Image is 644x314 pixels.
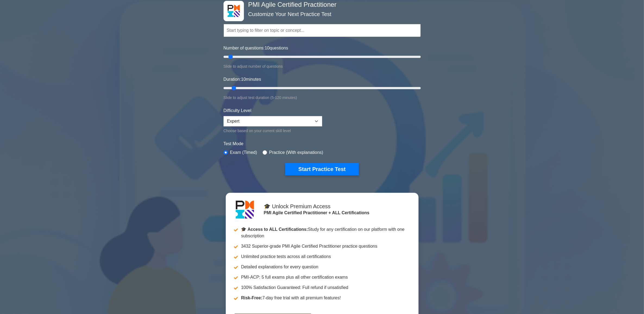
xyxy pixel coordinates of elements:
label: Duration: minutes [224,76,261,83]
label: Exam (Timed) [230,149,257,156]
span: 10 [265,46,270,50]
label: Practice (With explanations) [269,149,323,156]
span: 10 [241,77,246,82]
label: Number of questions: questions [224,45,288,51]
input: Start typing to filter on topic or concept... [224,24,421,37]
button: Start Practice Test [285,163,359,175]
label: Difficulty Level [224,107,252,114]
h4: PMI Agile Certified Practitioner [246,1,394,9]
div: Slide to adjust number of questions [224,63,421,70]
label: Test Mode [224,141,421,147]
div: Choose based on your current skill level [224,128,322,134]
div: Slide to adjust test duration (5-120 minutes) [224,94,421,101]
